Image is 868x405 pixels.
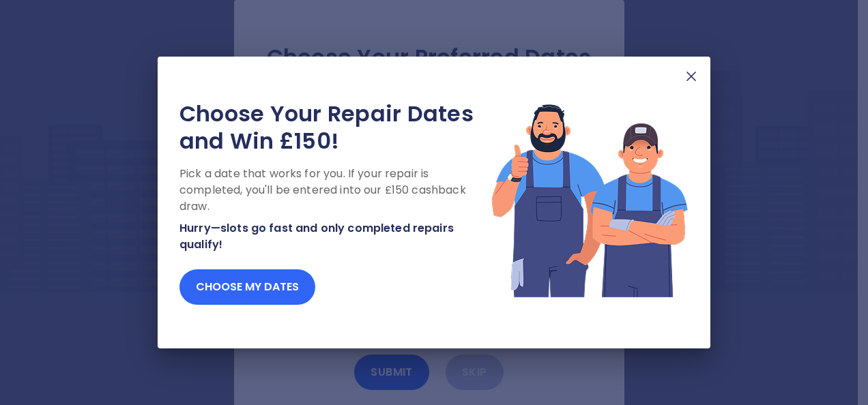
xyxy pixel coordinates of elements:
[179,269,315,305] button: Choose my dates
[179,100,491,155] h2: Choose Your Repair Dates and Win £150!
[491,100,689,299] img: Lottery
[683,68,699,85] img: X Mark
[179,166,491,215] p: Pick a date that works for you. If your repair is completed, you'll be entered into our £150 cash...
[179,220,491,253] p: Hurry—slots go fast and only completed repairs qualify!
